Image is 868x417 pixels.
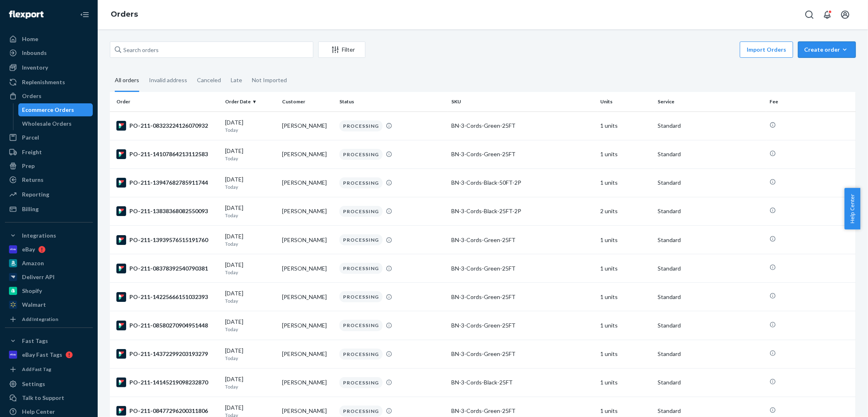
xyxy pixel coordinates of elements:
[448,92,597,111] th: SKU
[766,92,856,111] th: Fee
[658,236,763,244] p: Standard
[22,408,55,416] div: Help Center
[225,147,276,162] div: [DATE]
[22,148,42,156] div: Freight
[279,111,336,140] td: [PERSON_NAME]
[5,159,93,172] a: Prep
[225,269,276,276] p: Today
[116,292,219,302] div: PO-211-14225666151032393
[658,321,763,330] p: Standard
[5,334,93,347] button: Fast Tags
[339,234,383,245] div: PROCESSING
[225,347,276,362] div: [DATE]
[111,10,138,19] a: Orders
[597,226,655,254] td: 1 units
[339,377,383,388] div: PROCESSING
[110,92,222,111] th: Order
[597,92,655,111] th: Units
[110,41,313,58] input: Search orders
[339,406,383,417] div: PROCESSING
[654,92,766,111] th: Service
[339,120,383,131] div: PROCESSING
[22,301,46,309] div: Walmart
[22,63,48,72] div: Inventory
[9,11,44,19] img: Flexport logo
[116,349,219,359] div: PO-211-14372299203193279
[116,406,219,416] div: PO-211-08477296200311806
[22,35,38,43] div: Home
[5,33,93,46] a: Home
[5,229,93,242] button: Integrations
[279,311,336,340] td: [PERSON_NAME]
[225,355,276,362] p: Today
[5,188,93,201] a: Reporting
[279,283,336,311] td: [PERSON_NAME]
[225,297,276,304] p: Today
[225,175,276,190] div: [DATE]
[116,121,219,131] div: PO-211-08323224126070932
[231,70,242,91] div: Late
[597,197,655,225] td: 2 units
[658,264,763,273] p: Standard
[22,245,35,253] div: eBay
[5,378,93,391] a: Settings
[116,178,219,188] div: PO-211-13947682785911744
[22,394,64,402] div: Talk to Support
[798,41,856,58] button: Create order
[22,273,55,281] div: Deliverr API
[451,179,594,187] div: BN-3-Cords-Black-50FT-2P
[597,254,655,283] td: 1 units
[5,257,93,270] a: Amazon
[225,212,276,219] p: Today
[22,133,39,142] div: Parcel
[22,366,51,373] div: Add Fast Tag
[22,337,48,345] div: Fast Tags
[451,264,594,273] div: BN-3-Cords-Green-25FT
[597,168,655,197] td: 1 units
[658,350,763,358] p: Standard
[658,122,763,130] p: Standard
[279,226,336,254] td: [PERSON_NAME]
[279,197,336,225] td: [PERSON_NAME]
[740,41,793,58] button: Import Orders
[282,98,333,105] div: Customer
[801,7,818,23] button: Open Search Box
[339,206,383,217] div: PROCESSING
[104,3,144,26] ol: breadcrumbs
[225,261,276,276] div: [DATE]
[225,326,276,333] p: Today
[5,284,93,297] a: Shopify
[225,118,276,133] div: [DATE]
[22,190,49,199] div: Reporting
[804,46,850,54] div: Create order
[22,106,74,114] div: Ecommerce Orders
[115,70,139,92] div: All orders
[5,203,93,216] a: Billing
[22,49,47,57] div: Inbounds
[116,264,219,273] div: PO-211-08378392540790381
[225,318,276,333] div: [DATE]
[451,321,594,330] div: BN-3-Cords-Green-25FT
[197,70,221,91] div: Canceled
[225,232,276,247] div: [DATE]
[225,240,276,247] p: Today
[5,314,93,324] a: Add Integration
[658,407,763,415] p: Standard
[22,162,35,170] div: Prep
[116,206,219,216] div: PO-211-13838368082550093
[225,155,276,162] p: Today
[22,351,62,359] div: eBay Fast Tags
[5,348,93,361] a: eBay Fast Tags
[658,179,763,187] p: Standard
[22,287,42,295] div: Shopify
[837,7,853,23] button: Open account menu
[22,380,45,388] div: Settings
[5,76,93,89] a: Replenishments
[597,111,655,140] td: 1 units
[5,271,93,284] a: Deliverr API
[279,140,336,168] td: [PERSON_NAME]
[5,298,93,311] a: Walmart
[339,177,383,188] div: PROCESSING
[225,375,276,390] div: [DATE]
[116,235,219,245] div: PO-211-13939576515191760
